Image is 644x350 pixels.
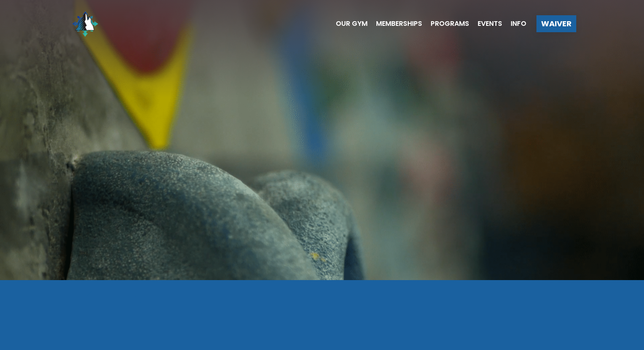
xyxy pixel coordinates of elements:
a: Waiver [536,15,576,32]
a: Our Gym [327,20,368,27]
a: Programs [422,20,469,27]
span: Waiver [541,20,572,28]
span: Programs [431,20,469,27]
span: Our Gym [336,20,368,27]
a: Memberships [368,20,422,27]
span: Memberships [376,20,422,27]
a: Events [469,20,502,27]
span: Info [511,20,526,27]
img: North Wall Logo [68,7,102,41]
a: Info [502,20,526,27]
span: Events [478,20,502,27]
